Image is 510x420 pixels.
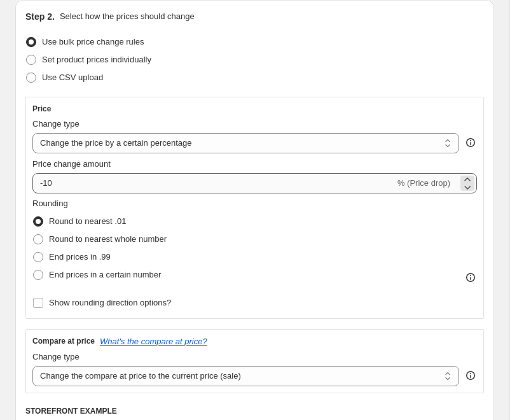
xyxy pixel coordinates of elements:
[25,10,55,23] h2: Step 2.
[32,336,95,346] h3: Compare at price
[25,406,484,416] h6: STOREFRONT EXAMPLE
[464,136,477,149] div: help
[49,270,161,279] span: End prices in a certain number
[60,10,195,23] p: Select how the prices should change
[49,298,171,307] span: Show rounding direction options?
[464,369,477,382] div: help
[32,352,79,361] span: Change type
[49,252,111,262] span: End prices in .99
[32,104,51,114] h3: Price
[32,159,111,169] span: Price change amount
[100,337,207,346] button: What's the compare at price?
[42,55,151,64] span: Set product prices individually
[49,216,126,226] span: Round to nearest .01
[42,37,144,46] span: Use bulk price change rules
[49,234,167,244] span: Round to nearest whole number
[32,199,68,208] span: Rounding
[32,119,79,129] span: Change type
[42,73,103,82] span: Use CSV upload
[397,178,450,188] span: % (Price drop)
[32,173,395,193] input: -15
